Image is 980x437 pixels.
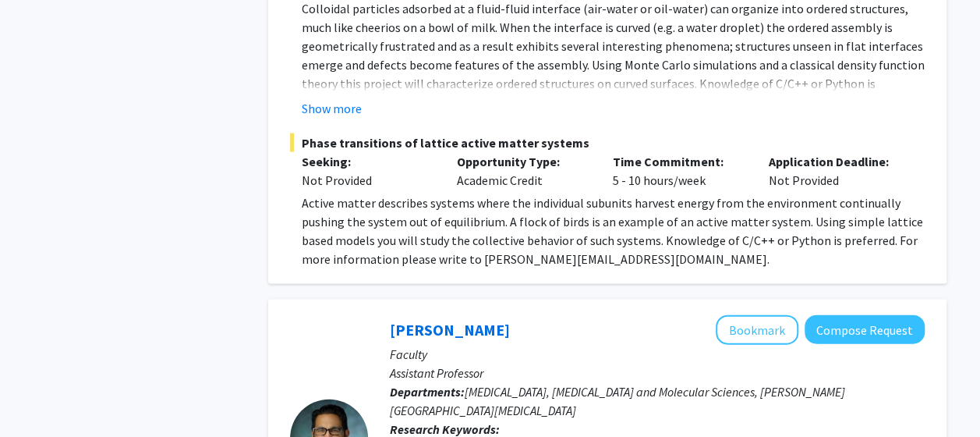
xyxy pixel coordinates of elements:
p: Faculty [390,345,925,364]
b: Research Keywords: [390,421,500,437]
span: [MEDICAL_DATA], [MEDICAL_DATA] and Molecular Sciences, [PERSON_NAME][GEOGRAPHIC_DATA][MEDICAL_DATA] [390,384,845,418]
p: Opportunity Type: [457,152,589,171]
p: Time Commitment: [613,152,745,171]
button: Show more [302,99,362,118]
button: Compose Request to Raj Mukherjee [805,315,925,344]
button: Add Raj Mukherjee to Bookmarks [716,315,798,345]
p: Application Deadline: [769,152,901,171]
div: Academic Credit [445,152,601,190]
p: Active matter describes systems where the individual subunits harvest energy from the environment... [302,194,925,268]
span: Phase transitions of lattice active matter systems [290,133,925,152]
div: Not Provided [302,171,434,190]
div: 5 - 10 hours/week [601,152,757,190]
a: [PERSON_NAME] [390,320,510,339]
b: Departments: [390,384,465,400]
div: Not Provided [757,152,913,190]
p: Assistant Professor [390,364,925,382]
p: Seeking: [302,152,434,171]
iframe: Chat [12,367,66,425]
